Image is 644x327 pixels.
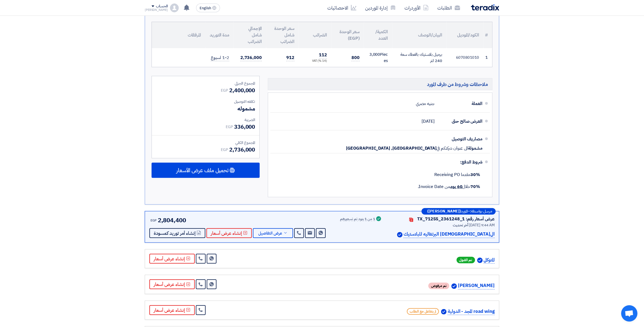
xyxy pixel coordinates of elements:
[149,254,195,264] button: إنشاء عرض أسعار
[447,48,483,67] td: 6070801010
[433,1,464,14] a: الطلبات
[417,216,495,222] div: عرض أسعار رقم: TX_71255_2361248_1
[211,231,242,235] span: إنشاء عرض أسعار
[196,4,220,12] button: English
[268,78,492,90] h5: ملاحظات وشروط من طرف المورد
[484,257,495,264] p: المتوكل
[149,305,195,315] button: إنشاء عرض أسعار
[483,22,492,48] th: #
[145,8,168,11] div: [PERSON_NAME]
[152,22,205,48] th: المرفقات
[441,309,447,314] img: Verified Account
[176,168,228,173] span: تحميل ملف عرض الأسعار
[156,81,255,86] div: المجموع الجزئي
[156,117,255,123] div: الضريبة
[226,124,233,130] span: EGP
[229,146,255,154] span: 2,736,000
[299,22,331,48] th: الضرائب
[266,22,299,48] th: سعر الوحدة شامل الضرائب
[428,283,449,289] span: تم مرفوض
[351,54,360,61] span: 800
[156,140,255,146] div: المجموع الكلي
[470,183,480,190] strong: 70%
[154,231,196,235] span: إنشاء أمر توريد كمسودة
[470,171,480,178] strong: 30%
[361,1,400,14] a: إدارة الموردين
[447,22,483,48] th: الكود/الموديل
[392,22,447,48] th: البيان/الوصف
[170,4,179,12] img: profile_test.png
[364,22,392,48] th: الكمية/العدد
[621,305,637,322] a: Open chat
[477,258,483,263] img: Verified Account
[364,48,392,67] td: Pieces
[205,22,234,48] th: مدة التوريد
[331,22,364,48] th: سعر الوحدة (EGP)
[323,1,361,14] a: الاحصائيات
[434,171,480,178] span: مقدما Receiving PO
[303,59,327,63] div: (14 %) VAT
[158,216,186,225] span: 2,804,400
[221,147,228,153] span: EGP
[211,54,229,61] span: 1-2 اسبوع
[457,257,475,263] span: تم القبول
[404,231,495,238] p: ال[DEMOGRAPHIC_DATA] البرتغاليه للبلاستيك
[436,146,468,151] span: الى عنوان شركتكم في
[427,209,461,213] b: ([PERSON_NAME])
[150,218,157,223] span: EGP
[400,1,433,14] a: الأوردرات
[286,54,294,61] span: 912
[237,104,255,113] span: مشموله
[258,231,282,235] span: عرض التفاصيل
[253,228,293,238] button: عرض التفاصيل
[439,97,482,110] div: العملة
[319,52,327,58] span: 112
[340,217,375,221] div: 1 من 1 بنود تم تسعيرهم
[439,115,482,128] div: العرض صالح حتى
[448,308,495,315] p: road wing المجد - الدولية
[458,282,495,289] p: [PERSON_NAME]
[418,183,480,190] span: خلال من Invoice Date.
[469,222,495,228] span: [DATE] 9:44 AM
[422,119,435,124] span: [DATE]
[156,4,168,9] div: الحساب
[369,51,380,57] span: 3,000
[461,209,468,213] span: المورد
[346,146,436,151] span: [GEOGRAPHIC_DATA], [GEOGRAPHIC_DATA]
[234,123,255,131] span: 336,000
[407,308,439,315] span: لم يتفاعل مع الطلب
[149,228,205,238] button: إنشاء أمر توريد كمسودة
[416,98,435,109] div: جنيه مصري
[439,132,482,146] div: مصاريف التوصيل
[200,6,211,10] span: English
[397,51,442,64] div: برميل بلاستيك بالغطاء سعة 240 لتر
[471,4,499,11] img: Teradix logo
[483,48,492,67] td: 1
[422,208,496,215] div: –
[451,283,457,289] img: Verified Account
[156,99,255,104] div: تكلفه التوصيل
[229,86,255,94] span: 2,400,000
[279,156,482,169] div: شروط الدفع:
[221,88,228,93] span: EGP
[470,209,492,213] span: مرسل بواسطة:
[206,228,252,238] button: إنشاء عرض أسعار
[234,22,266,48] th: الإجمالي شامل الضرائب
[450,183,462,190] u: 60 يوم
[240,54,262,61] span: 2,736,000
[149,279,195,289] button: إنشاء عرض أسعار
[468,146,482,151] span: مشمولة
[453,222,468,228] span: أخر تحديث
[397,232,403,237] img: Verified Account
